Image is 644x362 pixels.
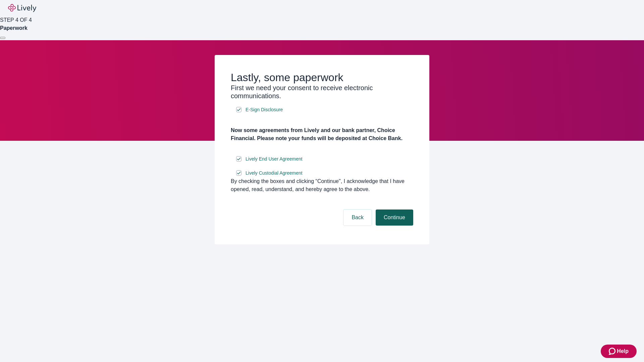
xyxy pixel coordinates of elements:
a: e-sign disclosure document [244,106,284,114]
span: Help [617,347,629,355]
svg: Zendesk support icon [609,347,617,355]
h2: Lastly, some paperwork [231,71,413,84]
a: e-sign disclosure document [244,169,304,177]
span: E-Sign Disclosure [246,106,283,113]
span: Lively End User Agreement [246,156,303,163]
span: Lively Custodial Agreement [246,170,303,177]
button: Zendesk support iconHelp [601,345,637,358]
img: Lively [8,4,36,12]
h4: Now some agreements from Lively and our bank partner, Choice Financial. Please note your funds wi... [231,126,413,142]
div: By checking the boxes and clicking “Continue", I acknowledge that I have opened, read, understand... [231,177,413,193]
a: e-sign disclosure document [244,155,304,163]
button: Back [343,209,372,226]
h3: First we need your consent to receive electronic communications. [231,84,413,100]
button: Continue [376,209,413,226]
